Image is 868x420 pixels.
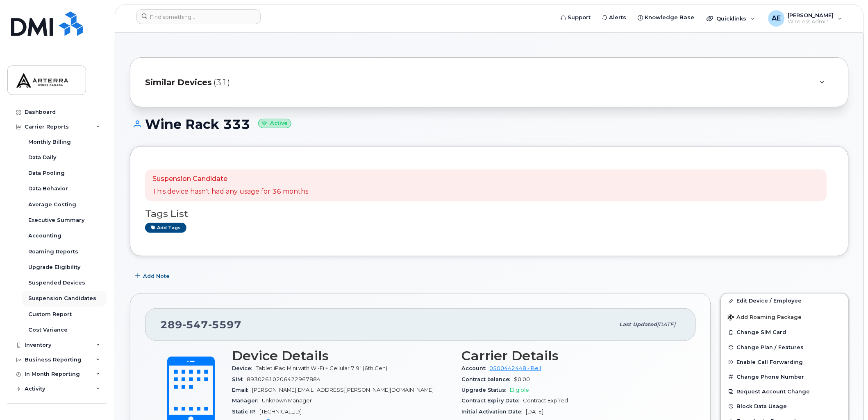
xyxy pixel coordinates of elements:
[657,321,676,327] span: [DATE]
[152,187,308,196] p: This device hasn't had any usage for 36 months
[523,397,568,404] span: Contract Expired
[252,387,434,393] span: [PERSON_NAME][EMAIL_ADDRESS][PERSON_NAME][DOMAIN_NAME]
[232,387,252,393] span: Email
[160,318,241,331] span: 289
[130,269,177,283] button: Add Note
[262,397,312,404] span: Unknown Manager
[461,365,490,371] span: Account
[721,325,848,340] button: Change SIM Card
[721,294,848,308] a: Edit Device / Employee
[232,376,247,382] span: SIM
[130,117,849,131] h1: Wine Rack 333
[143,272,170,280] span: Add Note
[247,376,320,382] span: 89302610206422967884
[721,355,848,370] button: Enable Call Forwarding
[145,209,834,219] h3: Tags List
[490,365,541,371] a: 0500442448 - Bell
[721,384,848,399] button: Request Account Change
[461,387,510,393] span: Upgrade Status
[620,321,657,327] span: Last updated
[737,344,804,350] span: Change Plan / Features
[721,370,848,384] button: Change Phone Number
[232,409,259,415] span: Static IP
[232,397,262,404] span: Manager
[461,348,681,363] h3: Carrier Details
[721,399,848,414] button: Block Data Usage
[461,397,523,404] span: Contract Expiry Date
[182,318,208,331] span: 547
[526,409,544,415] span: [DATE]
[737,359,803,365] span: Enable Call Forwarding
[152,174,308,184] p: Suspension Candidate
[258,119,291,128] small: Active
[259,409,302,415] span: [TECHNICAL_ID]
[461,376,514,382] span: Contract balance
[514,376,530,382] span: $0.00
[721,308,848,325] button: Add Roaming Package
[510,387,529,393] span: Eligible
[728,314,802,322] span: Add Roaming Package
[208,318,241,331] span: 5597
[232,365,256,371] span: Device
[461,409,526,415] span: Initial Activation Date
[256,365,387,371] span: Tablet iPad Mini with Wi-Fi + Cellular 7.9" (6th Gen)
[721,340,848,355] button: Change Plan / Features
[145,77,212,88] span: Similar Devices
[214,77,230,88] span: (31)
[232,348,452,363] h3: Device Details
[145,223,186,233] a: Add tags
